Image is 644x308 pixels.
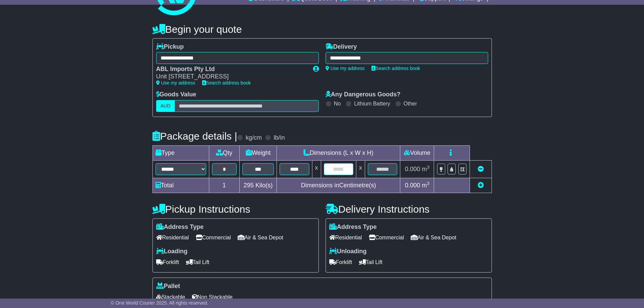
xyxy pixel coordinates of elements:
[240,145,277,160] td: Weight
[334,100,341,107] label: No
[422,182,430,189] span: m
[240,178,277,193] td: Kilo(s)
[156,43,184,51] label: Pickup
[156,257,179,267] span: Forklift
[326,43,357,51] label: Delivery
[329,232,362,243] span: Residential
[427,165,430,170] sup: 3
[156,100,175,112] label: AUD
[156,66,306,73] div: ABL Imports Pty Ltd
[411,232,456,243] span: Air & Sea Depot
[152,178,209,193] td: Total
[152,131,237,142] h4: Package details |
[111,300,209,306] span: © One World Courier 2025. All rights reserved.
[326,66,365,71] a: Use my address
[244,182,254,189] span: 295
[277,178,400,193] td: Dimensions in Centimetre(s)
[238,232,283,243] span: Air & Sea Depot
[156,232,189,243] span: Residential
[192,292,233,302] span: Non Stackable
[156,292,185,302] span: Stackable
[329,248,367,255] label: Unloading
[209,145,240,160] td: Qty
[326,204,492,215] h4: Delivery Instructions
[427,181,430,186] sup: 3
[156,80,195,86] a: Use my address
[329,257,352,267] span: Forklift
[356,160,365,178] td: x
[245,134,262,142] label: kg/cm
[329,223,377,231] label: Address Type
[326,91,401,98] label: Any Dangerous Goods?
[202,80,251,86] a: Search address book
[209,178,240,193] td: 1
[478,166,484,172] a: Remove this item
[156,73,306,80] div: Unit [STREET_ADDRESS]
[277,145,400,160] td: Dimensions (L x W x H)
[354,100,390,107] label: Lithium Battery
[422,166,430,172] span: m
[478,182,484,189] a: Add new item
[152,24,492,35] h4: Begin your quote
[273,134,285,142] label: lb/in
[405,166,420,172] span: 0.000
[156,91,196,98] label: Goods Value
[156,283,180,290] label: Pallet
[196,232,231,243] span: Commercial
[400,145,434,160] td: Volume
[359,257,383,267] span: Tail Lift
[312,160,321,178] td: x
[404,100,417,107] label: Other
[186,257,210,267] span: Tail Lift
[372,66,420,71] a: Search address book
[156,223,204,231] label: Address Type
[369,232,404,243] span: Commercial
[405,182,420,189] span: 0.000
[152,145,209,160] td: Type
[156,248,188,255] label: Loading
[152,204,319,215] h4: Pickup Instructions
